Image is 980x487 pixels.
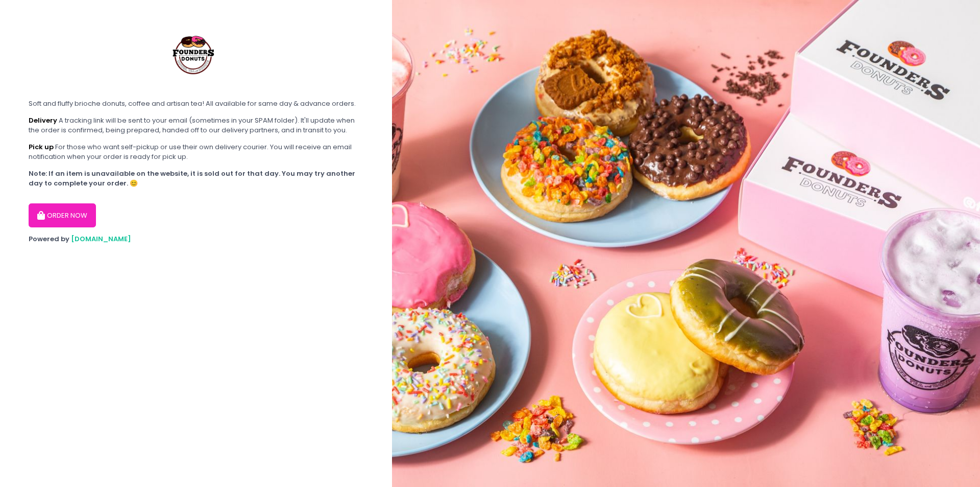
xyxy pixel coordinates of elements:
[29,234,363,244] div: Powered by
[29,99,363,109] div: Soft and fluffy brioche donuts, coffee and artisan tea! All available for same day & advance orders.
[29,203,96,228] button: ORDER NOW
[29,142,54,152] b: Pick up
[29,115,363,135] div: A tracking link will be sent to your email (sometimes in your SPAM folder). It'll update when the...
[29,142,363,162] div: For those who want self-pickup or use their own delivery courier. You will receive an email notif...
[71,234,131,244] a: [DOMAIN_NAME]
[156,15,233,92] img: Founders Donuts
[29,169,363,189] div: Note: If an item is unavailable on the website, it is sold out for that day. You may try another ...
[29,115,57,125] b: Delivery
